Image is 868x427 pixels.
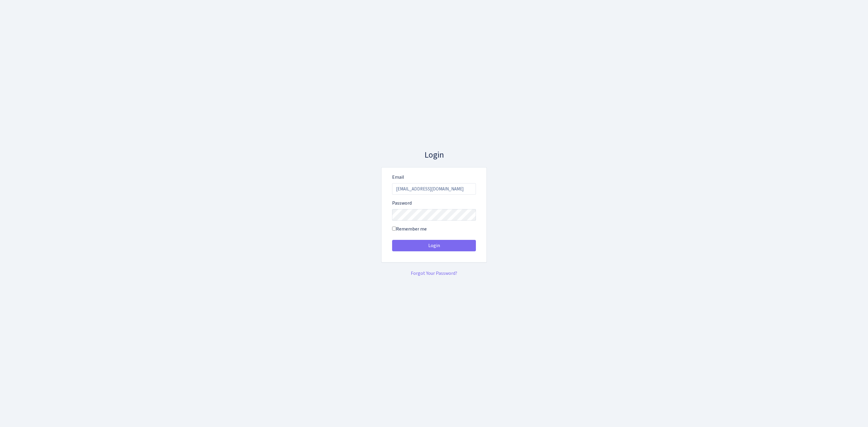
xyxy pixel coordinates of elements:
[392,240,476,251] button: Login
[392,199,412,207] label: Password
[392,225,427,233] label: Remember me
[381,150,487,160] h3: Login
[392,174,404,181] label: Email
[411,270,457,277] a: Forgot Your Password?
[392,227,396,231] input: Remember me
